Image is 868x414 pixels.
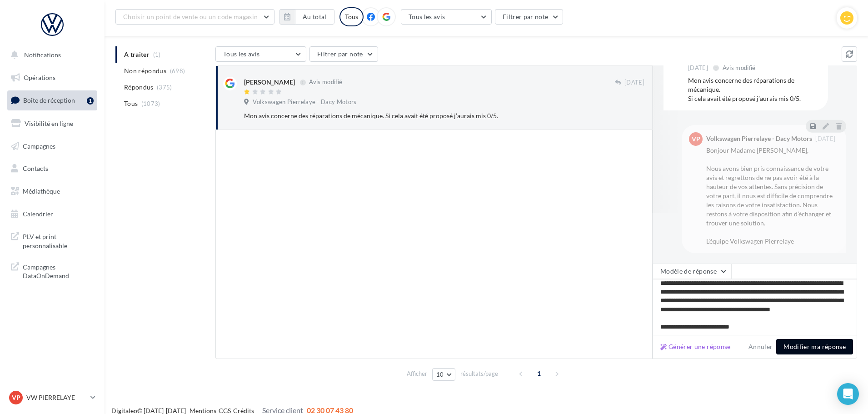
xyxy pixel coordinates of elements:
[23,261,94,280] span: Campagnes DataOnDemand
[624,79,644,87] span: [DATE]
[706,135,812,142] div: Volkswagen Pierrelaye - Dacy Motors
[157,84,172,91] span: (375)
[723,64,756,71] span: Avis modifié
[745,341,776,352] button: Annuler
[279,9,334,25] button: Au total
[5,45,95,65] button: Notifications
[141,100,160,107] span: (1073)
[23,187,60,195] span: Médiathèque
[5,159,99,178] a: Contacts
[23,96,75,104] span: Boîte de réception
[692,135,700,144] span: VP
[244,78,295,87] div: [PERSON_NAME]
[657,341,734,352] button: Générer une réponse
[5,227,99,254] a: PLV et print personnalisable
[5,257,99,284] a: Campagnes DataOnDemand
[432,368,455,381] button: 10
[5,90,99,110] a: Boîte de réception1
[339,7,364,26] div: Tous
[5,114,99,133] a: Visibilité en ligne
[23,142,55,150] span: Campagnes
[124,99,138,108] span: Tous
[309,79,342,86] span: Avis modifié
[25,120,73,127] span: Visibilité en ligne
[295,9,334,25] button: Au total
[706,146,839,246] div: Bonjour Madame [PERSON_NAME], Nous avons bien pris connaissance de votre avis et regrettons de ne...
[5,137,99,156] a: Campagnes
[244,111,585,120] div: Mon avis concerne des réparations de mécanique. Si cela avait été proposé j’aurais mis 0/5.
[495,9,564,25] button: Filtrer par note
[23,230,94,250] span: PLV et print personnalisable
[23,165,48,172] span: Contacts
[460,369,498,378] span: résultats/page
[5,182,99,201] a: Médiathèque
[124,66,166,75] span: Non répondus
[837,383,859,405] div: Open Intercom Messenger
[5,205,99,224] a: Calendrier
[253,98,356,106] span: Volkswagen Pierrelaye - Dacy Motors
[688,76,821,103] div: Mon avis concerne des réparations de mécanique. Si cela avait été proposé j’aurais mis 0/5.
[815,136,835,142] span: [DATE]
[87,97,94,105] div: 1
[115,9,274,25] button: Choisir un point de vente ou un code magasin
[409,13,445,20] span: Tous les avis
[215,46,306,62] button: Tous les avis
[407,369,427,378] span: Afficher
[26,393,87,402] p: VW PIERRELAYE
[123,13,258,20] span: Choisir un point de vente ou un code magasin
[309,46,378,62] button: Filtrer par note
[24,51,61,59] span: Notifications
[436,371,444,378] span: 10
[776,339,853,354] button: Modifier ma réponse
[5,68,99,87] a: Opérations
[24,74,55,81] span: Opérations
[688,64,708,72] span: [DATE]
[23,210,53,218] span: Calendrier
[170,67,185,75] span: (698)
[653,264,732,279] button: Modèle de réponse
[124,83,154,92] span: Répondus
[532,366,546,381] span: 1
[7,389,97,406] a: VP VW PIERRELAYE
[223,50,260,58] span: Tous les avis
[12,393,20,402] span: VP
[401,9,492,25] button: Tous les avis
